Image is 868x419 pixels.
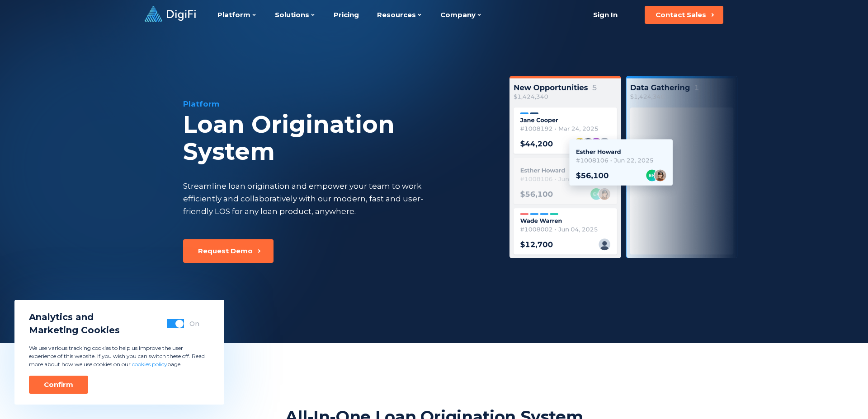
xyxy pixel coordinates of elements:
div: Confirm [44,380,73,389]
div: Contact Sales [656,10,706,19]
div: Streamline loan origination and empower your team to work efficiently and collaboratively with ou... [183,180,440,218]
span: Marketing Cookies [29,324,120,337]
div: On [189,319,199,328]
button: Request Demo [183,239,274,263]
button: Contact Sales [645,6,723,24]
div: Loan Origination System [183,111,487,165]
button: Confirm [29,376,88,394]
div: Request Demo [198,247,253,256]
a: cookies policy [132,361,167,368]
span: Analytics and [29,311,120,324]
div: Platform [183,98,487,109]
p: We use various tracking cookies to help us improve the user experience of this website. If you wi... [29,344,210,368]
a: Sign In [582,6,628,24]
